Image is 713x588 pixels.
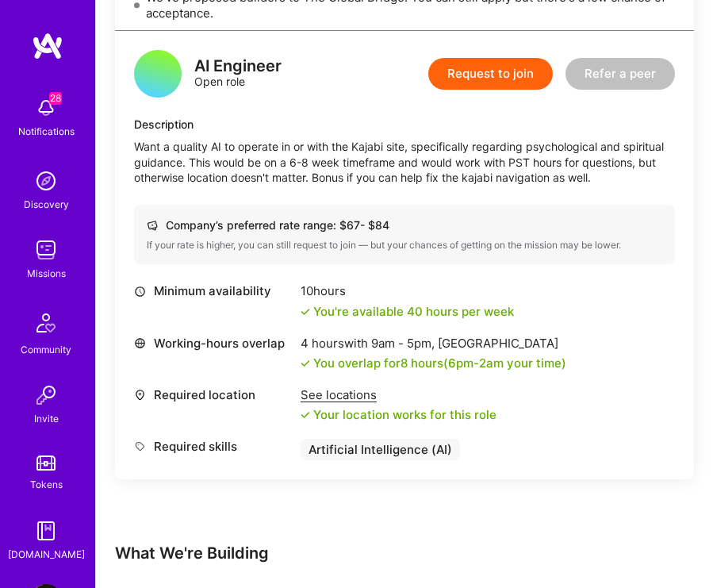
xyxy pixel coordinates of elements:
[147,220,158,231] i: icon Cash
[32,32,63,60] img: logo
[301,439,460,461] div: Artificial Intelligence (AI)
[134,283,293,299] div: Minimum availability
[194,59,282,75] div: AI Engineer
[24,197,69,213] div: Discovery
[134,139,675,186] div: Want a quality AI to operate in or with the Kajabi site, specifically regarding psychological and...
[30,165,62,197] img: discovery
[115,543,694,563] div: What We're Building
[134,337,146,349] i: icon World
[301,359,310,368] i: icon Check
[30,515,62,547] img: guide book
[134,439,293,455] div: Required skills
[21,342,71,358] div: Community
[18,124,75,140] div: Notifications
[565,58,675,90] button: Refer a peer
[134,336,293,352] div: Working-hours overlap
[30,477,63,493] div: Tokens
[36,455,56,471] img: tokens
[428,58,553,90] button: Request to join
[134,117,675,133] div: Description
[30,92,62,124] img: bell
[8,547,85,563] div: [DOMAIN_NAME]
[134,387,293,403] div: Required location
[301,304,514,320] div: You're available 40 hours per week
[27,304,65,342] img: Community
[194,59,282,90] div: Open role
[313,355,566,371] div: You overlap for 8 hours ( your time)
[301,407,496,423] div: Your location works for this role
[448,355,504,371] span: 6pm - 2am
[30,379,62,411] img: Invite
[49,92,62,105] span: 28
[301,336,566,352] div: 4 hours with [GEOGRAPHIC_DATA]
[147,217,662,233] div: Company’s preferred rate range: $ 67 - $ 84
[301,283,514,299] div: 10 hours
[301,307,310,317] i: icon Check
[134,389,146,401] i: icon Location
[147,239,662,252] div: If your rate is higher, you can still request to join — but your chances of getting on the missio...
[301,410,310,420] i: icon Check
[301,387,496,403] div: See locations
[30,234,62,266] img: teamwork
[34,411,59,427] div: Invite
[134,286,146,298] i: icon Clock
[27,266,66,282] div: Missions
[368,336,438,351] span: 9am - 5pm ,
[134,440,146,452] i: icon Tag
